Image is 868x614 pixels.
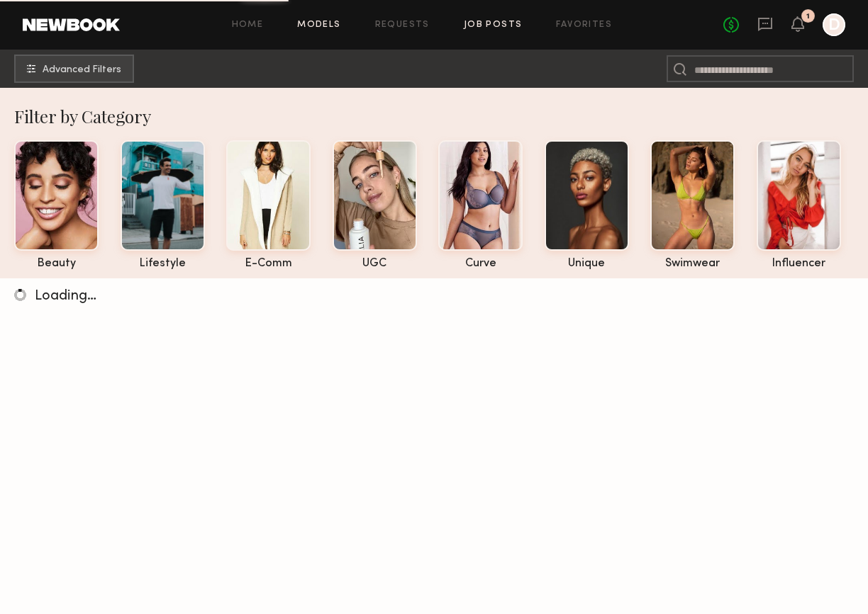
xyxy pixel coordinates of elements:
[35,290,96,303] span: Loading…
[14,258,99,270] div: beauty
[545,258,629,270] div: unique
[438,258,523,270] div: curve
[43,65,121,75] span: Advanced Filters
[14,105,868,127] div: Filter by Category
[757,258,841,270] div: influencer
[806,13,810,21] div: 1
[232,21,264,30] a: Home
[121,258,205,270] div: lifestyle
[14,55,134,83] button: Advanced Filters
[226,258,311,270] div: e-comm
[823,13,845,36] a: D
[464,21,523,30] a: Job Posts
[375,21,430,30] a: Requests
[650,258,735,270] div: swimwear
[556,21,612,30] a: Favorites
[333,258,417,270] div: UGC
[297,21,340,30] a: Models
